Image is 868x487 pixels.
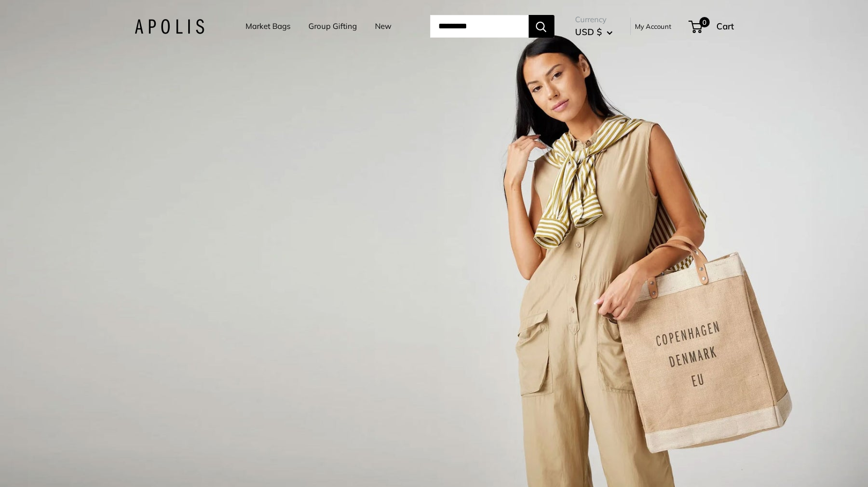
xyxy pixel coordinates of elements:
[575,12,613,27] span: Currency
[699,17,709,27] span: 0
[135,19,204,34] img: Apolis
[245,19,290,34] a: Market Bags
[375,19,391,34] a: New
[575,24,613,40] button: USD $
[690,18,734,35] a: 0 Cart
[529,15,554,38] button: Search
[716,21,734,31] span: Cart
[308,19,357,34] a: Group Gifting
[575,26,602,37] span: USD $
[430,15,529,38] input: Search...
[635,20,672,33] a: My Account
